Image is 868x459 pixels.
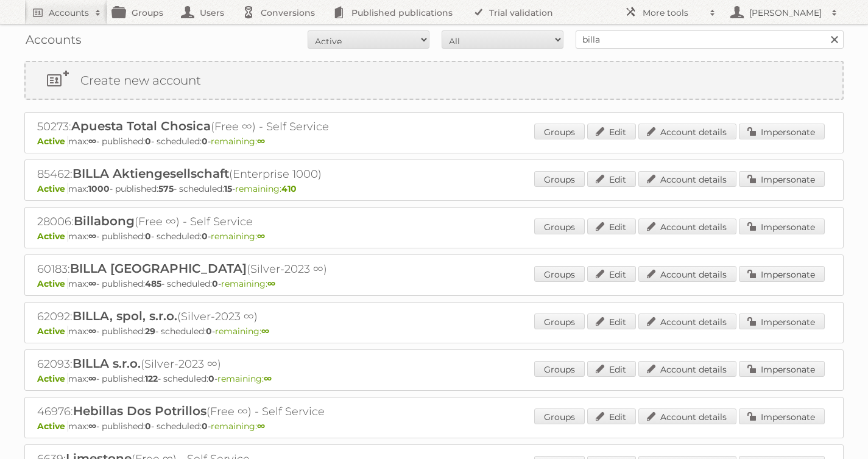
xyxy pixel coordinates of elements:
a: Edit [587,361,636,377]
strong: ∞ [267,278,275,289]
span: Active [37,231,68,242]
p: max: - published: - scheduled: - [37,373,831,384]
a: Groups [534,361,585,377]
span: BILLA [GEOGRAPHIC_DATA] [70,261,247,276]
strong: 1000 [88,183,110,194]
strong: 0 [145,421,151,432]
strong: ∞ [257,231,265,242]
strong: 0 [208,373,214,384]
a: Impersonate [739,219,825,234]
a: Create new account [26,62,842,99]
strong: ∞ [88,136,96,147]
span: remaining: [221,278,275,289]
strong: 0 [212,278,218,289]
h2: 46976: (Free ∞) - Self Service [37,404,464,419]
span: remaining: [211,421,265,432]
a: Edit [587,124,636,139]
h2: 60183: (Silver-2023 ∞) [37,261,464,277]
h2: [PERSON_NAME] [746,7,825,19]
p: max: - published: - scheduled: - [37,278,831,289]
h2: Accounts [49,7,89,19]
a: Impersonate [739,314,825,329]
span: Apuesta Total Chosica [71,119,211,133]
a: Account details [638,408,736,424]
a: Impersonate [739,361,825,377]
h2: 28006: (Free ∞) - Self Service [37,214,464,229]
strong: 0 [145,136,151,147]
h2: 62092: (Silver-2023 ∞) [37,309,464,324]
h2: More tools [643,7,704,19]
strong: 29 [145,326,155,337]
a: Impersonate [739,124,825,139]
span: remaining: [211,136,265,147]
strong: 575 [158,183,174,194]
span: remaining: [211,231,265,242]
a: Account details [638,124,736,139]
strong: ∞ [257,421,265,432]
span: Active [37,136,68,147]
strong: ∞ [88,373,96,384]
a: Edit [587,171,636,187]
span: remaining: [217,373,272,384]
strong: 0 [206,326,212,337]
strong: 485 [145,278,161,289]
a: Groups [534,408,585,424]
strong: 0 [202,231,208,242]
a: Account details [638,171,736,187]
span: Active [37,421,68,432]
p: max: - published: - scheduled: - [37,183,831,194]
h2: 50273: (Free ∞) - Self Service [37,119,464,135]
a: Account details [638,219,736,234]
p: max: - published: - scheduled: - [37,136,831,147]
strong: 0 [202,421,208,432]
strong: ∞ [261,326,269,337]
a: Impersonate [739,266,825,282]
a: Groups [534,314,585,329]
a: Edit [587,408,636,424]
a: Impersonate [739,408,825,424]
h2: 62093: (Silver-2023 ∞) [37,356,464,372]
a: Groups [534,171,585,187]
a: Edit [587,219,636,234]
strong: ∞ [264,373,272,384]
span: BILLA s.r.o. [72,356,141,371]
span: remaining: [235,183,297,194]
a: Account details [638,314,736,329]
p: max: - published: - scheduled: - [37,326,831,337]
strong: ∞ [88,231,96,242]
a: Account details [638,361,736,377]
strong: ∞ [88,326,96,337]
a: Impersonate [739,171,825,187]
span: Active [37,183,68,194]
span: Active [37,278,68,289]
a: Edit [587,314,636,329]
strong: 122 [145,373,158,384]
strong: ∞ [257,136,265,147]
p: max: - published: - scheduled: - [37,421,831,432]
span: BILLA, spol, s.r.o. [72,309,177,323]
strong: ∞ [88,278,96,289]
strong: 410 [281,183,297,194]
strong: 15 [224,183,232,194]
h2: 85462: (Enterprise 1000) [37,166,464,182]
a: Groups [534,219,585,234]
strong: 0 [202,136,208,147]
p: max: - published: - scheduled: - [37,231,831,242]
a: Edit [587,266,636,282]
a: Account details [638,266,736,282]
span: BILLA Aktiengesellschaft [72,166,229,181]
span: Active [37,373,68,384]
span: remaining: [215,326,269,337]
span: Active [37,326,68,337]
span: Billabong [74,214,135,228]
a: Groups [534,124,585,139]
strong: 0 [145,231,151,242]
span: Hebillas Dos Potrillos [73,404,206,418]
a: Groups [534,266,585,282]
strong: ∞ [88,421,96,432]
